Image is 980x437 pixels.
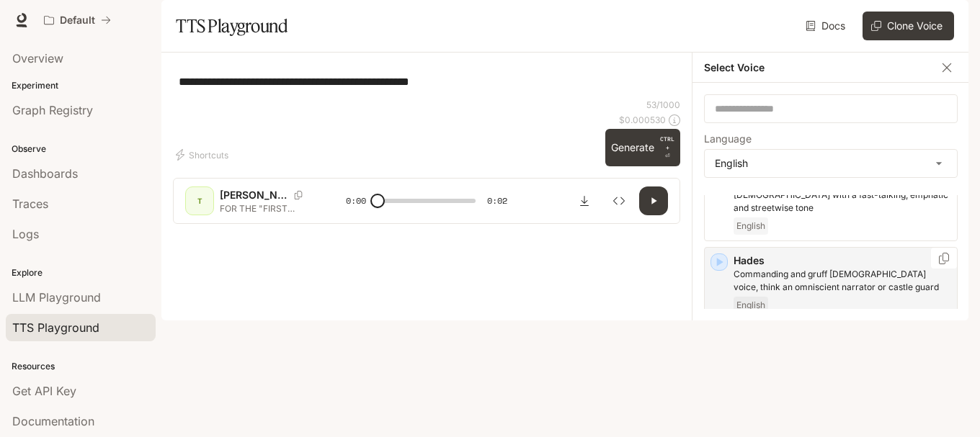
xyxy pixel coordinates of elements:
button: GenerateCTRL +⏎ [605,129,680,166]
p: Default [60,14,95,27]
button: Copy Voice ID [288,191,308,199]
p: 53 / 1000 [646,99,680,111]
button: Clone Voice [863,12,954,40]
p: Male with a fast-talking, emphatic and streetwise tone [734,189,951,215]
button: Shortcuts [173,143,234,166]
p: [PERSON_NAME] [220,188,288,202]
p: Hades [734,253,951,268]
p: ⏎ [660,135,674,161]
span: English [734,297,768,314]
p: $ 0.000530 [619,114,666,126]
p: Commanding and gruff male voice, think an omniscient narrator or castle guard [734,268,951,294]
button: All workspaces [37,6,117,35]
p: FOR THE "FIRST TIME" IN ECW FIGURE WRESTLING HISTORY! [220,202,311,215]
span: 0:00 [346,194,366,208]
span: English [734,217,768,235]
a: Docs [803,12,851,40]
p: CTRL + [660,135,674,152]
span: 0:02 [487,194,507,208]
button: Inspect [605,186,633,215]
div: T [188,189,211,212]
button: Copy Voice ID [937,253,951,264]
p: Language [704,134,752,144]
button: Download audio [570,186,599,215]
div: English [705,150,957,177]
h1: TTS Playground [176,12,288,40]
